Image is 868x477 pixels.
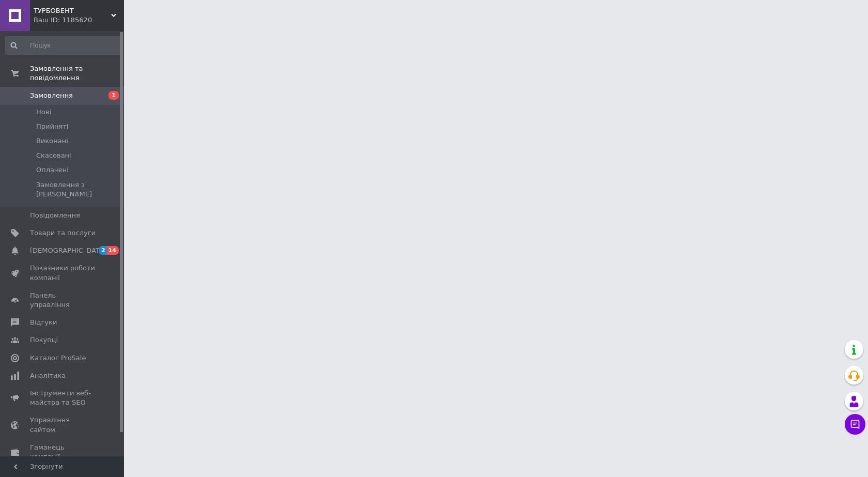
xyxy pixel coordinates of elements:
[30,318,57,327] span: Відгуки
[30,264,96,282] span: Показники роботи компанії
[30,228,96,238] span: Товари та послуги
[845,414,865,435] button: Чат з покупцем
[30,353,86,363] span: Каталог ProSale
[30,371,66,380] span: Аналітика
[109,91,119,100] span: 1
[36,151,71,160] span: Скасовані
[107,246,119,255] span: 14
[5,36,122,55] input: Пошук
[30,91,73,100] span: Замовлення
[36,136,68,146] span: Виконані
[34,6,111,16] span: ТУРБОВЕНТ
[30,443,96,461] span: Гаманець компанії
[30,416,96,434] span: Управління сайтом
[99,246,107,255] span: 2
[30,335,58,345] span: Покупці
[36,107,51,117] span: Нові
[34,16,124,25] div: Ваш ID: 1185620
[36,180,121,199] span: Замовлення з [PERSON_NAME]
[30,211,80,220] span: Повідомлення
[36,165,69,175] span: Оплачені
[30,291,96,310] span: Панель управління
[36,122,68,131] span: Прийняті
[30,246,106,255] span: [DEMOGRAPHIC_DATA]
[30,64,124,83] span: Замовлення та повідомлення
[30,389,96,407] span: Інструменти веб-майстра та SEO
